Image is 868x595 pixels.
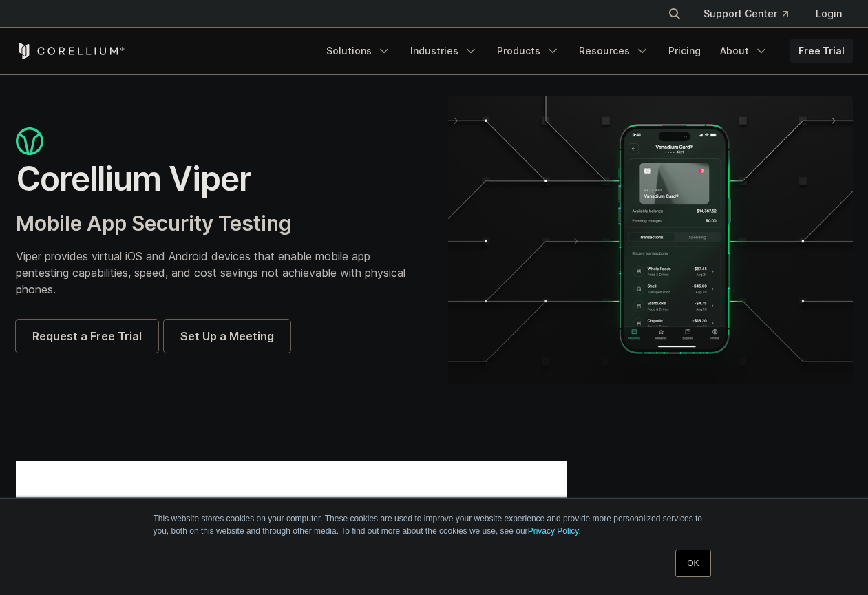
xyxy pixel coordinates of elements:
[16,320,158,353] a: Request a Free Trial
[805,1,853,26] a: Login
[318,39,853,63] div: Navigation Menu
[16,158,421,200] h1: Corellium Viper
[154,512,715,537] p: This website stores cookies on your computer. These cookies are used to improve your website expe...
[571,39,657,63] a: Resources
[16,211,292,236] span: Mobile App Security Testing
[164,320,290,353] a: Set Up a Meeting
[692,1,799,26] a: Support Center
[448,96,853,384] img: viper_hero
[662,1,687,26] button: Search
[660,39,709,63] a: Pricing
[16,248,421,297] p: Viper provides virtual iOS and Android devices that enable mobile app pentesting capabilities, sp...
[712,39,776,63] a: About
[180,328,274,344] span: Set Up a Meeting
[651,1,853,26] div: Navigation Menu
[675,550,710,577] a: OK
[528,526,581,536] a: Privacy Policy.
[16,43,125,59] a: Corellium Home
[790,39,853,63] a: Free Trial
[402,39,486,63] a: Industries
[318,39,399,63] a: Solutions
[32,328,142,344] span: Request a Free Trial
[489,39,568,63] a: Products
[16,127,43,156] img: viper_icon_large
